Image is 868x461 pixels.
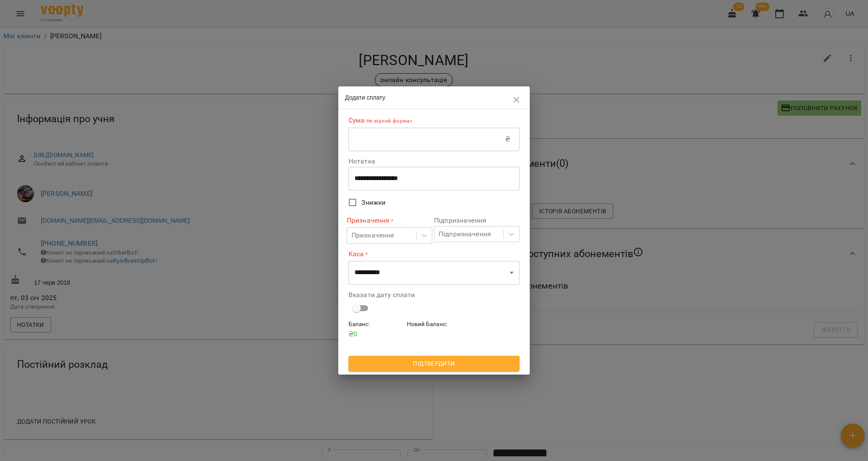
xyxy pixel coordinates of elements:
[348,116,520,126] label: Сума
[348,158,520,165] label: Нотатка
[351,231,394,241] div: Призначення
[434,217,520,224] label: Підпризначення
[407,320,462,329] h6: Новий Баланс :
[439,229,491,239] div: Підпризначення
[365,117,412,126] p: Не вірний формат
[348,329,403,339] p: ₴ 0
[355,358,513,369] span: Підтвердити
[347,216,432,226] label: Призначення
[348,356,520,371] button: Підтвердити
[505,134,510,144] p: ₴
[348,320,403,329] h6: Баланс :
[348,249,520,259] label: Каса
[345,94,385,101] span: Додати сплату
[348,292,520,298] label: Вказати дату сплати
[361,198,385,208] span: Знижки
